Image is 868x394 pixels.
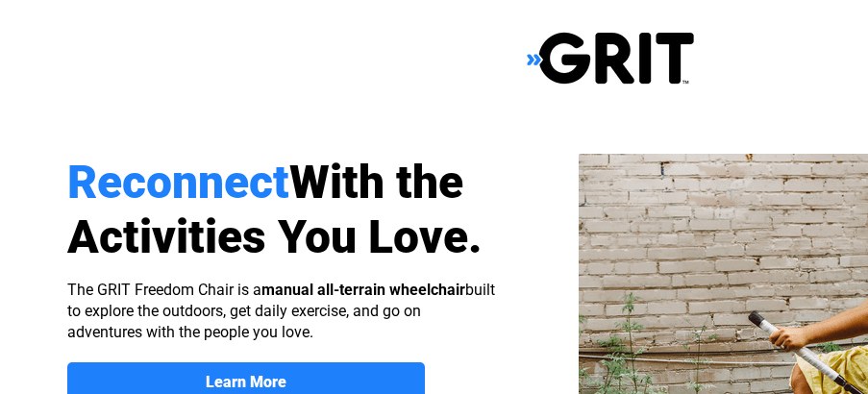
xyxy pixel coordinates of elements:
strong: Learn More [206,373,286,391]
span: With the [289,155,463,209]
span: Activities You Love. [67,209,483,264]
strong: manual all-terrain wheelchair [261,281,465,299]
span: The GRIT Freedom Chair is a built to explore the outdoors, get daily exercise, and go on adventur... [67,281,495,341]
span: Reconnect [67,155,289,209]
